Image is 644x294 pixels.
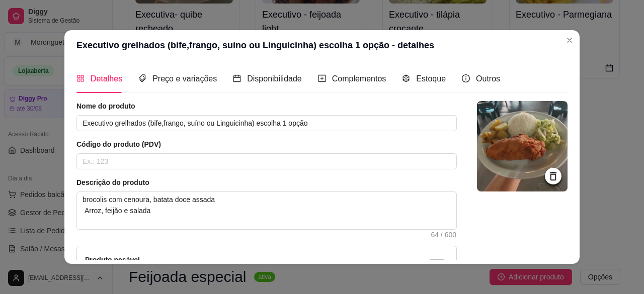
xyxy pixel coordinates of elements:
span: Preço e variações [152,74,217,83]
span: plus-square [318,74,326,82]
article: Código do produto (PDV) [76,139,457,149]
textarea: brocolis com cenoura, batata doce assada Arroz, feijão e salada [77,192,456,229]
img: logo da loja [477,101,568,191]
span: code-sandbox [402,74,410,82]
article: Nome do produto [76,101,457,111]
span: tags [138,74,146,82]
span: Complementos [332,74,386,83]
span: Outros [476,74,500,83]
header: Executivo grelhados (bife,frango, suíno ou Linguicinha) escolha 1 opção - detalhes [64,30,580,60]
span: info-circle [462,74,470,82]
input: Ex.: 123 [76,153,457,169]
span: appstore [76,74,85,82]
input: Ex.: Hamburguer de costela [76,115,457,131]
button: Close [561,32,578,48]
span: Disponibilidade [247,74,302,83]
label: Produto pesável [85,256,140,264]
span: Detalhes [91,74,122,83]
span: calendar [233,74,241,82]
article: Descrição do produto [76,177,457,187]
span: Estoque [416,74,446,83]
